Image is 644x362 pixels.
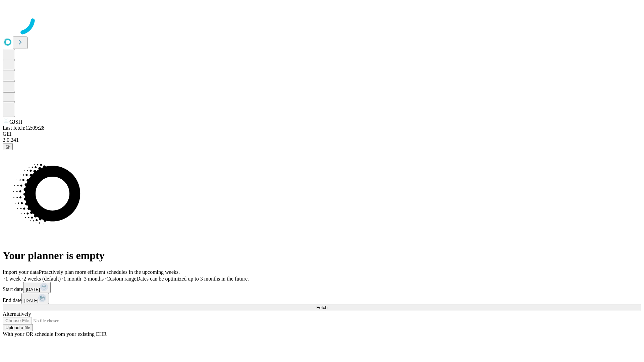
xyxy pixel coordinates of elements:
[3,304,641,311] button: Fetch
[3,269,39,275] span: Import your data
[3,249,641,262] h1: Your planner is empty
[39,269,180,275] span: Proactively plan more efficient schedules in the upcoming weeks.
[5,144,10,149] span: @
[23,282,51,293] button: [DATE]
[3,324,33,331] button: Upload a file
[3,143,13,150] button: @
[21,293,49,304] button: [DATE]
[3,131,641,137] div: GEI
[26,287,40,292] span: [DATE]
[3,311,31,317] span: Alternatively
[3,137,641,143] div: 2.0.241
[63,276,81,282] span: 1 month
[137,276,249,282] span: Dates can be optimized up to 3 months in the future.
[24,298,38,303] span: [DATE]
[3,282,641,293] div: Start date
[3,331,107,337] span: With your OR schedule from your existing EHR
[23,276,61,282] span: 2 weeks (default)
[84,276,104,282] span: 3 months
[316,305,327,310] span: Fetch
[3,125,45,131] span: Last fetch: 12:09:28
[5,276,21,282] span: 1 week
[9,119,22,125] span: GJSH
[106,276,136,282] span: Custom range
[3,293,641,304] div: End date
